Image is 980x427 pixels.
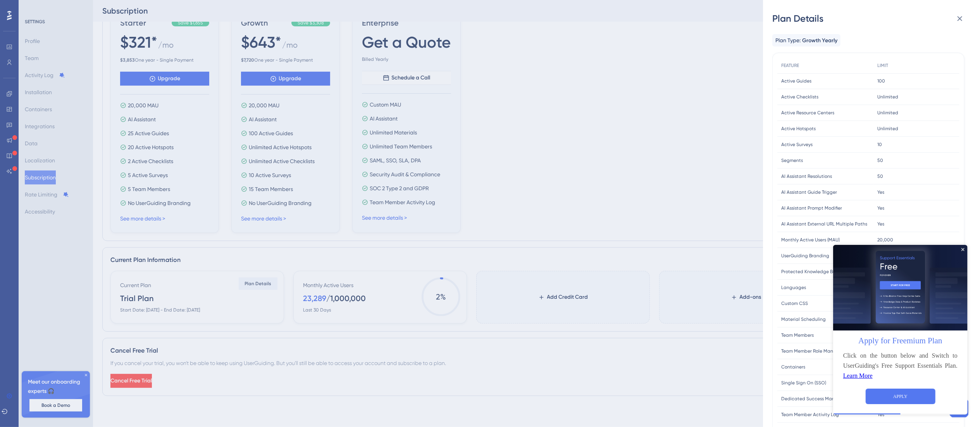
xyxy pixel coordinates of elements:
[781,300,808,306] span: Custom CSS
[877,141,882,148] span: 10
[781,110,834,116] span: Active Resource Centers
[10,106,124,136] h3: Click on the button below and Switch to UserGuiding's Free Support Essentials Plan.
[128,3,131,6] div: Close Preview
[781,173,832,179] span: AI Assistant Resolutions
[802,36,837,45] span: Growth Yearly
[877,78,885,84] span: 100
[781,141,813,148] span: Active Surveys
[781,253,829,259] span: UserGuiding Branding
[781,126,816,132] span: Active Hotspots
[877,189,884,195] span: Yes
[781,332,814,338] span: Team Members
[33,144,102,159] button: APPLY
[781,348,853,354] span: Team Member Role Management
[877,205,884,211] span: Yes
[781,189,837,195] span: AI Assistant Guide Trigger
[772,12,971,25] div: Plan Details
[775,36,801,45] span: Plan Type:
[877,126,898,132] span: Unlimited
[781,78,811,84] span: Active Guides
[877,173,883,179] span: 50
[781,412,839,418] span: Team Member Activity Log
[781,269,870,275] span: Protected Knowledge Base & Product Updates
[781,94,818,100] span: Active Checklists
[781,237,840,243] span: Monthly Active Users (MAU)
[877,412,884,418] span: Yes
[781,221,867,227] span: AI Assistant External URL Multiple Paths
[781,364,805,370] span: Containers
[877,237,893,243] span: 20,000
[877,157,883,164] span: 50
[877,110,898,116] span: Unlimited
[781,62,799,69] span: FEATURE
[781,396,845,402] span: Dedicated Success Manager
[877,94,898,100] span: Unlimited
[781,316,826,322] span: Material Scheduling
[2,2,21,21] button: Open AI Assistant Launcher
[6,90,128,103] h2: Apply for Freemium Plan
[5,5,19,19] img: launcher-image-alternative-text
[781,205,842,211] span: AI Assistant Prompt Modifier
[10,126,40,136] a: Learn More
[781,157,803,164] span: Segments
[877,221,884,227] span: Yes
[877,62,888,69] span: LIMIT
[781,284,806,291] span: Languages
[781,380,826,386] span: Single Sign On (SSO)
